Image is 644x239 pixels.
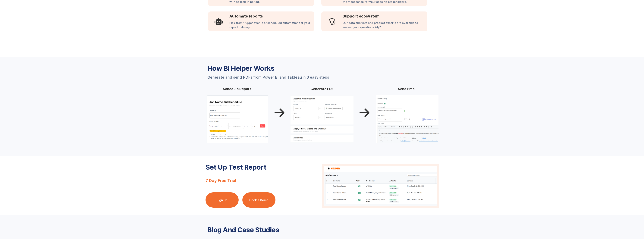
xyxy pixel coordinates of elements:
h3: Set Up Test Report [206,164,322,179]
h4: Schedule Report [206,87,269,91]
div:  [321,11,343,31]
div: Generate and send PDFs from Power BI and Tableau in 3 easy steps [207,75,329,79]
h3: Support ecosystem [343,13,427,19]
h4: Generate PDF [291,87,353,91]
p:  [360,111,369,115]
h3: How BI Helper Works [207,65,437,72]
h3: Automate reports [229,13,314,19]
p:  [275,111,284,115]
div: Pick from trigger events or scheduled automation for your report delivery. [229,21,314,31]
div: Our data analysts and product experts are available to answer your questions 24/7. [343,21,427,31]
h4: Send Email [376,87,439,91]
h3: Blog And Case Studies [207,226,437,233]
a: Sign Up [206,192,239,208]
div: 7 Day Free Trial [206,179,322,192]
a: Book a Demo [242,192,275,208]
div:  [208,11,229,31]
